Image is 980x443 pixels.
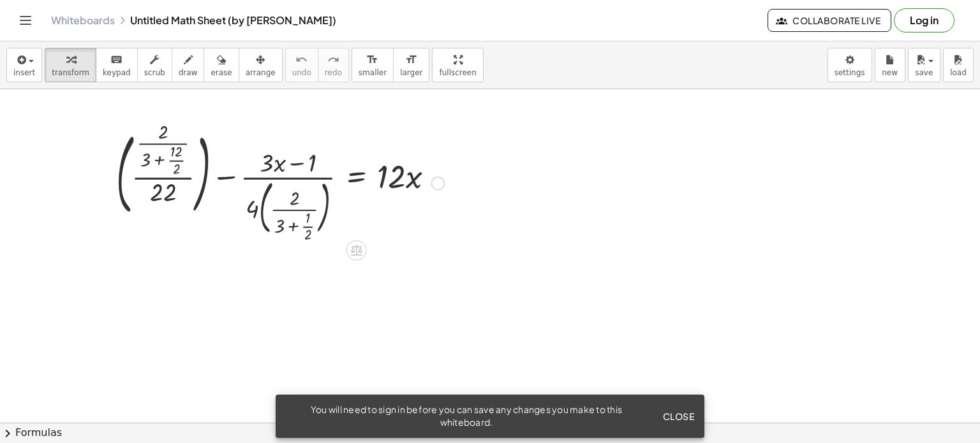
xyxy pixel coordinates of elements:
span: transform [52,68,89,77]
span: smaller [359,68,387,77]
span: arrange [246,68,276,77]
span: new [882,68,898,77]
i: format_size [366,52,378,68]
span: insert [13,68,35,77]
button: Toggle navigation [15,10,36,31]
span: scrub [144,68,165,77]
i: keyboard [110,52,122,68]
button: erase [204,48,239,82]
div: You will need to sign in before you can save any changes you make to this whiteboard. [286,403,647,429]
i: undo [295,52,308,68]
button: format_sizesmaller [352,48,394,82]
button: Collaborate Live [768,9,891,32]
span: settings [835,68,865,77]
button: load [943,48,974,82]
button: fullscreen [432,48,483,82]
button: undoundo [285,48,318,82]
span: Collaborate Live [778,15,880,26]
i: redo [327,52,339,68]
span: Close [662,410,694,422]
button: Close [657,405,699,428]
button: settings [828,48,872,82]
span: fullscreen [439,68,476,77]
button: keyboardkeypad [96,48,138,82]
span: larger [400,68,422,77]
button: redoredo [318,48,349,82]
button: insert [6,48,42,82]
a: Whiteboards [51,14,115,27]
button: format_sizelarger [393,48,429,82]
span: undo [292,68,311,77]
span: erase [211,68,232,77]
span: draw [179,68,198,77]
button: scrub [137,48,172,82]
button: save [908,48,940,82]
button: arrange [239,48,283,82]
span: keypad [103,68,131,77]
span: load [950,68,967,77]
button: draw [172,48,205,82]
span: redo [325,68,342,77]
button: Log in [894,8,954,33]
span: save [915,68,933,77]
button: transform [45,48,96,82]
div: Apply the same math to both sides of the equation [346,240,367,260]
button: new [875,48,905,82]
i: format_size [405,52,417,68]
